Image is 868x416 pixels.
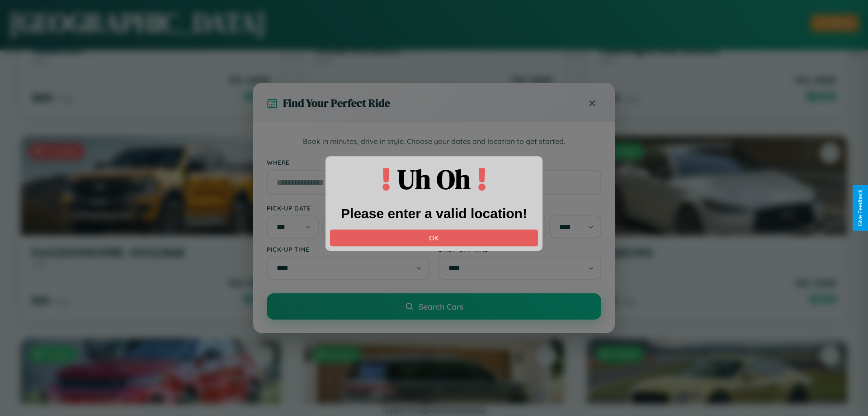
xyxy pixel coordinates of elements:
[439,245,601,253] label: Drop-off Time
[267,158,601,166] label: Where
[419,301,463,311] span: Search Cars
[283,96,390,110] h3: Find Your Perfect Ride
[439,204,601,212] label: Drop-off Date
[267,245,429,253] label: Pick-up Time
[267,204,429,212] label: Pick-up Date
[267,136,601,148] p: Book in minutes, drive in style. Choose your dates and location to get started.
